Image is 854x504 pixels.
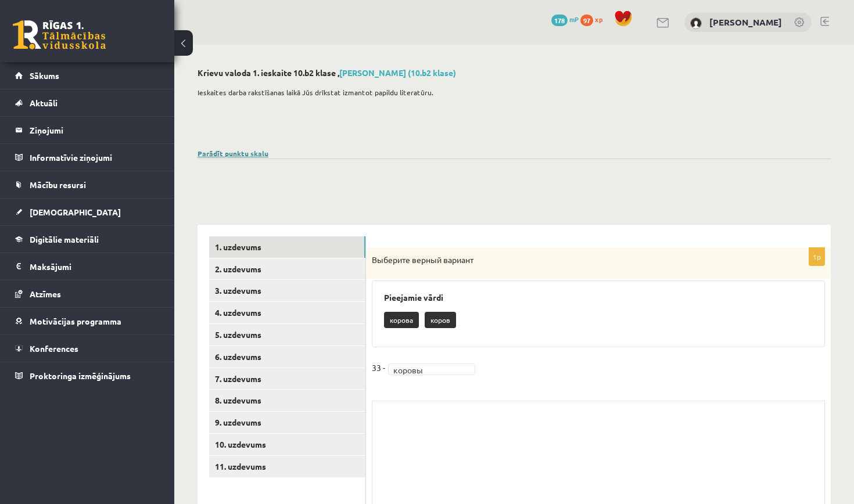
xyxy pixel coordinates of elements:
[209,302,365,323] a: 4. uzdevums
[384,293,813,303] h3: Pieejamie vārdi
[30,144,160,171] legend: Informatīvie ziņojumi
[209,368,365,390] a: 7. uzdevums
[15,308,160,334] a: Motivācijas programma
[15,62,160,89] a: Sākums
[30,370,131,381] span: Proktoringa izmēģinājums
[15,226,160,253] a: Digitālie materiāli
[30,253,160,280] legend: Maksājumi
[30,179,86,190] span: Mācību resursi
[388,363,475,375] a: коровы
[372,359,385,376] p: 33 -
[15,335,160,362] a: Konferences
[209,412,365,433] a: 9. uzdevums
[30,289,61,299] span: Atzīmes
[425,312,456,328] p: коров
[209,280,365,301] a: 3. uzdevums
[209,434,365,455] a: 10. uzdevums
[372,254,473,265] span: Выберите верный вариант
[13,20,106,49] a: Rīgas 1. Tālmācības vidusskola
[209,236,365,258] a: 1. uzdevums
[580,15,593,26] span: 97
[15,280,160,307] a: Atzīmes
[198,87,825,98] p: Ieskaites darba rakstīšanas laikā Jūs drīkstat izmantot papildu literatūru.
[30,316,121,326] span: Motivācijas programma
[209,390,365,411] a: 8. uzdevums
[595,15,602,24] span: xp
[709,16,782,28] a: [PERSON_NAME]
[569,15,579,24] span: mP
[209,258,365,280] a: 2. uzdevums
[15,253,160,280] a: Maksājumi
[551,15,579,24] a: 178 mP
[15,199,160,225] a: [DEMOGRAPHIC_DATA]
[30,98,58,108] span: Aktuāli
[15,362,160,389] a: Proktoringa izmēģinājums
[384,312,419,328] p: корова
[209,346,365,368] a: 6. uzdevums
[30,70,59,81] span: Sākums
[551,15,568,26] span: 178
[690,17,702,29] img: Linda Vutkeviča
[393,364,460,376] span: коровы
[30,207,121,217] span: [DEMOGRAPHIC_DATA]
[30,117,160,143] legend: Ziņojumi
[209,456,365,477] a: 11. uzdevums
[580,15,608,24] a: 97 xp
[198,149,268,158] a: Parādīt punktu skalu
[809,247,825,266] p: 1p
[30,343,78,354] span: Konferences
[198,68,831,78] h2: Krievu valoda 1. ieskaite 10.b2 klase ,
[30,234,99,244] span: Digitālie materiāli
[15,171,160,198] a: Mācību resursi
[15,117,160,143] a: Ziņojumi
[209,324,365,345] a: 5. uzdevums
[15,144,160,171] a: Informatīvie ziņojumi
[15,89,160,116] a: Aktuāli
[339,67,456,78] a: [PERSON_NAME] (10.b2 klase)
